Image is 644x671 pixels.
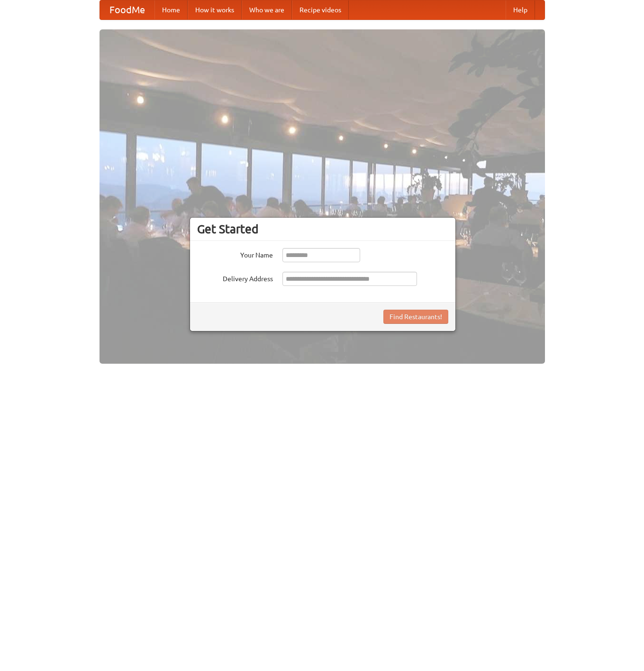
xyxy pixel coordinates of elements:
[197,222,448,236] h3: Get Started
[242,0,292,19] a: Who we are
[100,0,154,19] a: FoodMe
[188,0,242,19] a: How it works
[197,272,273,284] label: Delivery Address
[197,248,273,260] label: Your Name
[154,0,188,19] a: Home
[506,0,535,19] a: Help
[383,310,448,324] button: Find Restaurants!
[292,0,349,19] a: Recipe videos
